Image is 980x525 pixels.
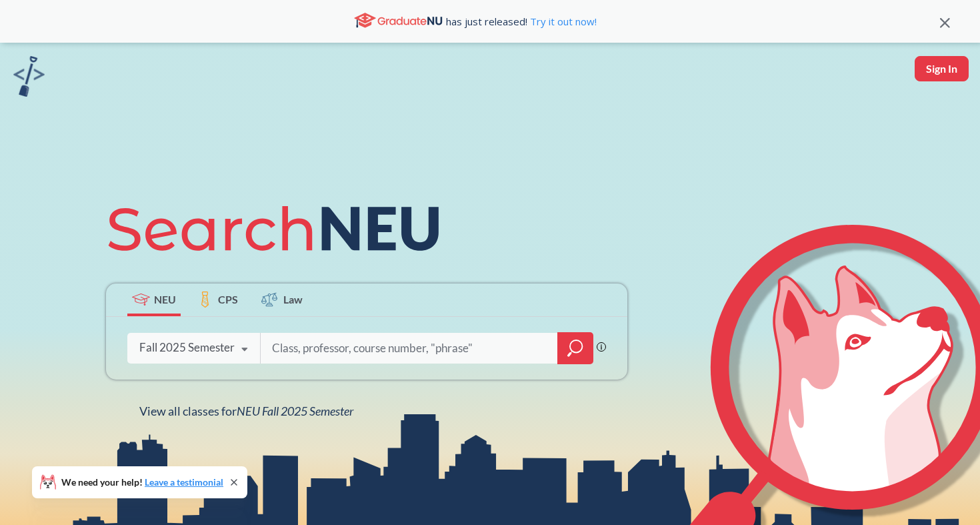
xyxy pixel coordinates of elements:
[145,476,223,488] a: Leave a testimonial
[237,404,353,418] span: NEU Fall 2025 Semester
[154,292,176,307] span: NEU
[139,404,353,418] span: View all classes for
[557,332,593,364] div: magnifying glass
[283,292,303,307] span: Law
[13,56,45,97] img: sandbox logo
[61,478,223,487] span: We need your help!
[567,339,583,358] svg: magnifying glass
[218,292,238,307] span: CPS
[915,56,969,81] button: Sign In
[446,14,597,29] span: has just released!
[139,340,235,355] div: Fall 2025 Semester
[527,15,597,28] a: Try it out now!
[13,56,45,101] a: sandbox logo
[271,334,548,362] input: Class, professor, course number, "phrase"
